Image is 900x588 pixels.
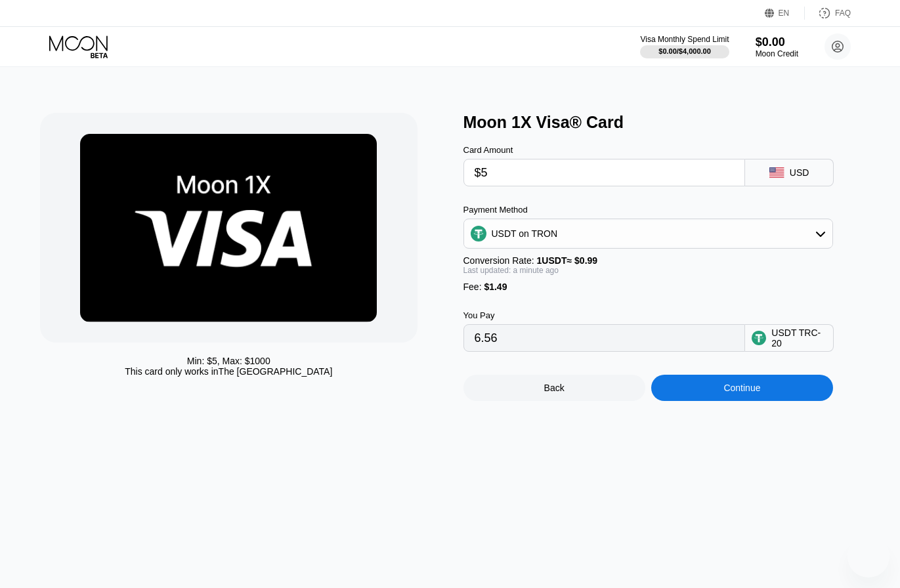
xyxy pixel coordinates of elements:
div: Moon 1X Visa® Card [463,113,873,132]
input: $0.00 [475,159,735,186]
div: EN [765,7,805,20]
div: This card only works in The [GEOGRAPHIC_DATA] [125,366,332,377]
div: Payment Method [463,205,834,215]
div: $0.00 [756,35,798,49]
div: Back [463,375,645,401]
div: Moon Credit [756,49,798,58]
div: $0.00 / $4,000.00 [658,47,711,55]
div: Visa Monthly Spend Limit [640,35,729,44]
div: Fee : [463,282,834,292]
div: EN [779,9,790,18]
span: 1 USDT ≈ $0.99 [537,255,598,266]
div: USDT on TRON [464,220,833,247]
div: USDT TRC-20 [771,327,826,348]
div: USDT on TRON [492,228,558,239]
div: FAQ [805,7,851,20]
span: $1.49 [484,282,507,292]
iframe: Button to launch messaging window [847,535,889,577]
div: Last updated: a minute ago [463,266,834,275]
div: Conversion Rate: [463,255,834,266]
div: Back [544,383,565,393]
div: Visa Monthly Spend Limit$0.00/$4,000.00 [640,35,729,58]
div: FAQ [835,9,851,18]
div: Min: $ 5 , Max: $ 1000 [187,356,270,366]
div: $0.00Moon Credit [756,35,798,58]
div: USD [790,167,809,178]
div: You Pay [463,310,746,320]
div: Continue [651,375,833,401]
div: Continue [723,383,760,393]
div: Card Amount [463,145,746,155]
